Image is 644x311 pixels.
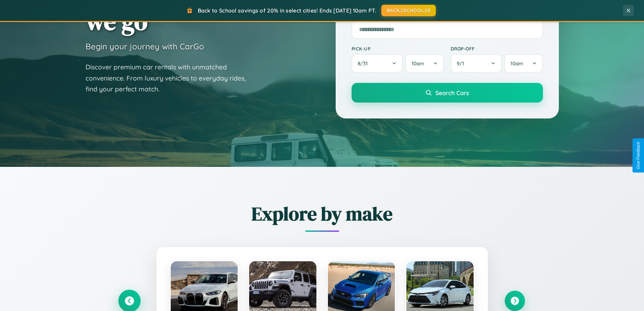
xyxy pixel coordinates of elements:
label: Pick-up [352,46,444,51]
h3: Begin your journey with CarGo [86,41,204,51]
button: Search Cars [352,83,543,103]
button: BACK2SCHOOL20 [381,5,436,16]
span: Back to School savings of 20% in select cities! Ends [DATE] 10am PT. [198,7,376,14]
span: 8 / 31 [358,60,371,67]
label: Drop-off [451,46,543,51]
span: 10am [411,60,424,67]
div: Give Feedback [636,142,641,169]
span: 9 / 1 [457,60,468,67]
h2: Explore by make [119,201,525,227]
p: Discover premium car rentals with unmatched convenience. From luxury vehicles to everyday rides, ... [86,62,255,95]
button: 10am [405,54,444,73]
button: 8/31 [352,54,403,73]
span: Search Cars [435,89,469,96]
button: 10am [504,54,543,73]
span: 10am [510,60,523,67]
button: 9/1 [451,54,502,73]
